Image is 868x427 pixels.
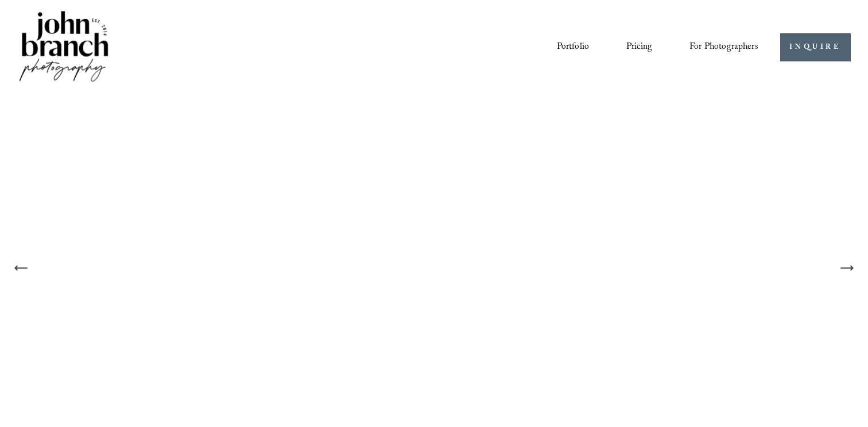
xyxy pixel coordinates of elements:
[17,9,110,86] img: John Branch IV Photography
[557,37,589,57] a: Portfolio
[834,255,859,281] button: Next Slide
[9,255,34,281] button: Previous Slide
[626,37,652,57] a: Pricing
[689,38,758,56] span: For Photographers
[780,33,851,61] a: INQUIRE
[689,37,758,57] a: folder dropdown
